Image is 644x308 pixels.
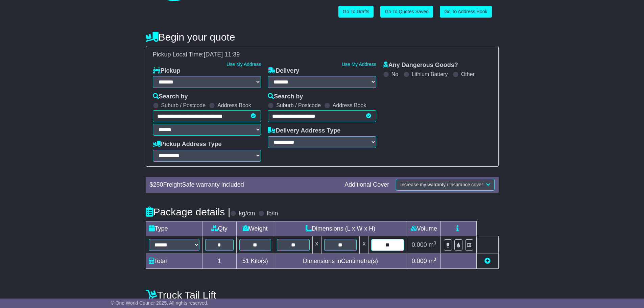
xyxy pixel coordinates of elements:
[146,289,499,301] h4: Truck Tail Lift
[333,102,366,109] label: Address Book
[204,51,240,58] span: [DATE] 11:39
[217,102,251,109] label: Address Book
[202,221,236,236] td: Qty
[396,179,494,191] button: Increase my warranty / insurance cover
[412,71,448,77] label: Lithium Battery
[146,206,231,217] h4: Package details |
[149,51,495,58] div: Pickup Local Time:
[268,127,340,135] label: Delivery Address Type
[146,31,499,43] h4: Begin your quote
[274,221,407,236] td: Dimensions (L x W x H)
[407,221,441,236] td: Volume
[400,182,483,187] span: Increase my warranty / insurance cover
[268,93,303,100] label: Search by
[391,71,398,77] label: No
[276,102,321,109] label: Suburb / Postcode
[484,258,491,264] a: Add new item
[440,6,492,18] a: Go To Address Book
[226,62,261,67] a: Use My Address
[338,6,374,18] a: Go To Drafts
[236,254,274,268] td: Kilo(s)
[239,210,255,217] label: kg/cm
[236,221,274,236] td: Weight
[242,258,249,264] span: 51
[380,6,433,18] a: Go To Quotes Saved
[146,254,202,268] td: Total
[429,241,436,248] span: m
[412,241,427,248] span: 0.000
[341,181,392,189] div: Additional Cover
[383,62,458,69] label: Any Dangerous Goods?
[153,93,188,100] label: Search by
[434,257,436,262] sup: 3
[274,254,407,268] td: Dimensions in Centimetre(s)
[312,236,321,254] td: x
[161,102,206,109] label: Suburb / Postcode
[268,67,299,75] label: Delivery
[461,71,475,77] label: Other
[342,62,376,67] a: Use My Address
[202,254,236,268] td: 1
[434,240,436,245] sup: 3
[267,210,278,217] label: lb/in
[111,300,209,306] span: © One World Courier 2025. All rights reserved.
[360,236,368,254] td: x
[153,181,163,188] span: 250
[153,67,181,75] label: Pickup
[412,258,427,264] span: 0.000
[153,141,222,148] label: Pickup Address Type
[146,181,341,189] div: $ FreightSafe warranty included
[429,258,436,264] span: m
[146,221,202,236] td: Type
